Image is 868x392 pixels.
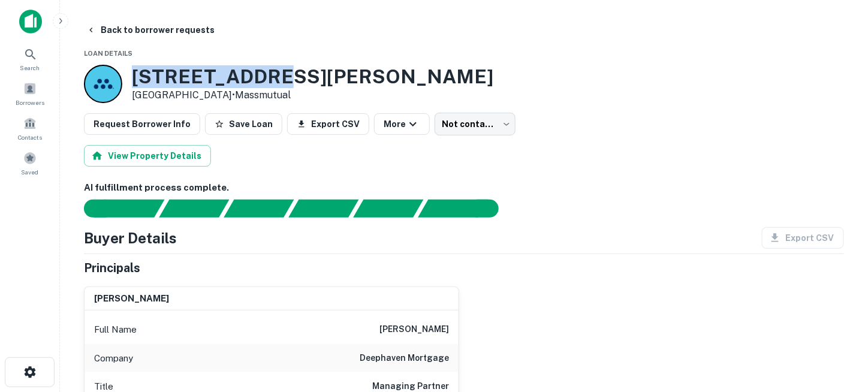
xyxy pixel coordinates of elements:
a: Contacts [4,112,56,144]
button: Request Borrower Info [84,113,200,135]
p: [GEOGRAPHIC_DATA] • [132,88,493,102]
button: Back to borrower requests [82,19,219,41]
span: Search [20,63,40,73]
div: Not contacted [435,113,516,135]
button: More [374,113,430,135]
a: Massmutual [235,89,291,101]
div: Your request is received and processing... [159,200,229,218]
a: Saved [4,147,56,179]
div: Documents found, AI parsing details... [224,200,294,218]
span: Saved [22,167,39,177]
h6: AI fulfillment process complete. [84,181,844,195]
h3: [STREET_ADDRESS][PERSON_NAME] [132,65,493,88]
h6: [PERSON_NAME] [94,292,169,306]
button: Export CSV [287,113,369,135]
h4: Buyer Details [84,227,177,249]
button: View Property Details [84,145,211,167]
h6: deephaven mortgage [360,351,449,366]
a: Borrowers [4,77,56,110]
div: Principals found, AI now looking for contact information... [288,200,358,218]
h5: Principals [84,259,140,277]
div: Principals found, still searching for contact information. This may take time... [353,200,423,218]
div: AI fulfillment process complete. [418,200,513,218]
p: Full Name [94,322,137,337]
h6: [PERSON_NAME] [379,322,449,337]
img: capitalize-icon.png [19,10,42,34]
p: Company [94,351,133,366]
span: Loan Details [84,50,132,57]
span: Borrowers [16,98,44,107]
div: Sending borrower request to AI... [70,200,159,218]
span: Contacts [18,132,42,142]
button: Save Loan [205,113,282,135]
a: Search [4,43,56,75]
